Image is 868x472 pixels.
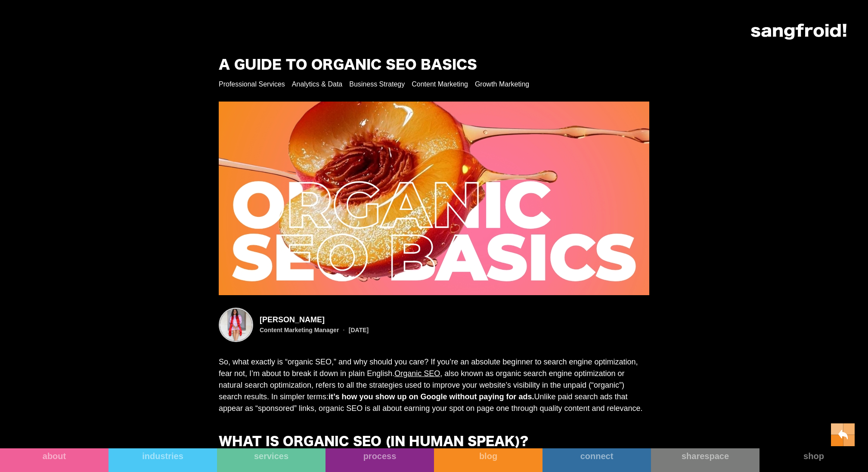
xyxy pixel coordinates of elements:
h2: What Is Organic SEO (In Human Speak)? [219,433,649,451]
div: Content Marketing [412,80,468,89]
div: shop [759,451,868,461]
div: process [325,451,434,461]
div: Analytics & Data [292,80,342,89]
p: So, what exactly is “organic SEO,” and why should you care? If you’re an absolute beginner to sea... [219,356,649,414]
div: Growth Marketing [475,80,529,89]
div: Content Marketing Manager [260,327,339,333]
a: shop [759,448,868,472]
a: Organic SEO [394,369,440,378]
a: connect [542,448,651,472]
strong: it’s how you show up on Google without paying for ads. [329,392,534,401]
div: industries [108,451,217,461]
a: [PERSON_NAME] [260,315,369,324]
a: sharespace [651,448,759,472]
a: process [325,448,434,472]
img: This is an image of a orange square button. [831,423,855,446]
a: industries [108,448,217,472]
div: blog [434,451,542,461]
div: Business Strategy [349,80,405,89]
div: services [217,451,325,461]
a: blog [434,448,542,472]
div: connect [542,451,651,461]
div: Professional Services [219,80,285,89]
h1: A Guide to Organic SEO Basics [219,58,477,73]
a: services [217,448,325,472]
img: logo [751,24,846,40]
div: sharespace [651,451,759,461]
div: [DATE] [349,327,369,333]
div: · [339,326,348,334]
